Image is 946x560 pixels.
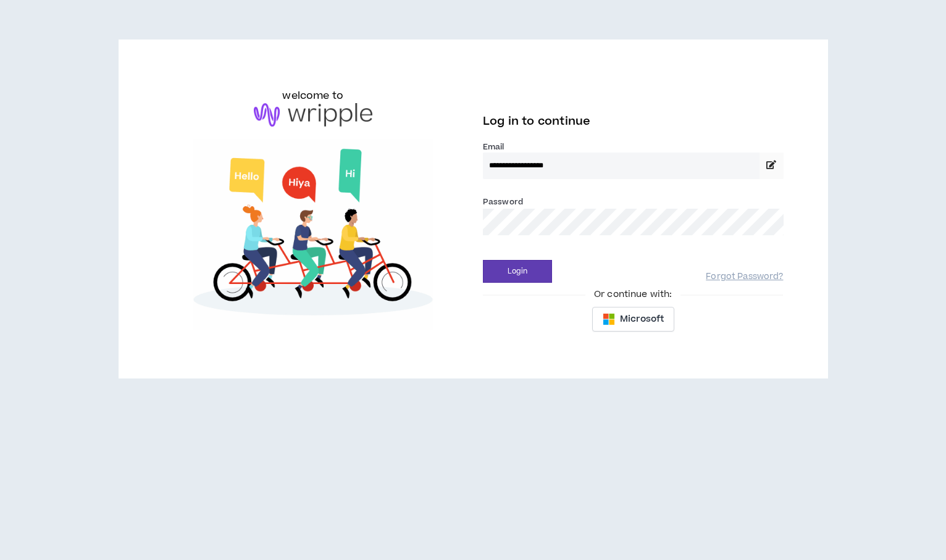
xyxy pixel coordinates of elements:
[254,103,372,127] img: logo-brand.png
[483,260,552,283] button: Login
[620,312,664,326] span: Microsoft
[592,307,674,332] button: Microsoft
[585,288,680,301] span: Or continue with:
[483,114,590,129] span: Log in to continue
[282,88,343,103] h6: welcome to
[483,141,784,153] label: Email
[706,271,783,283] a: Forgot Password?
[163,139,464,330] img: Welcome to Wripple
[483,196,523,207] label: Password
